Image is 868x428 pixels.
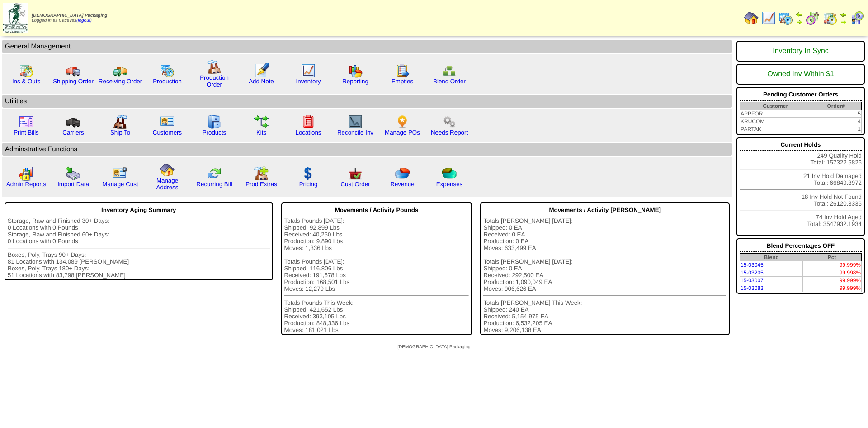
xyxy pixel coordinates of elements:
td: Adminstrative Functions [2,143,732,156]
img: factory.gif [207,60,222,74]
div: Totals Pounds [DATE]: Shipped: 92,899 Lbs Received: 40,250 Lbs Production: 9,890 Lbs Moves: 1,336... [284,217,469,333]
img: truck3.gif [66,115,80,129]
img: calendarprod.gif [160,63,175,78]
img: cabinet.gif [207,115,222,129]
img: managecust.png [112,166,129,181]
img: calendarprod.gif [778,11,793,25]
td: 1 [811,125,861,133]
div: Pending Customer Orders [740,89,862,101]
td: 99.999% [802,277,861,284]
span: [DEMOGRAPHIC_DATA] Packaging [32,13,107,18]
div: Inventory Aging Summary [8,204,270,216]
img: po.png [395,115,410,129]
img: calendarblend.gif [806,11,820,25]
a: Expenses [436,181,463,188]
a: Ship To [110,129,130,136]
a: (logout) [76,18,92,23]
a: Print Bills [14,129,39,136]
img: home.gif [744,11,759,25]
img: workorder.gif [395,63,410,78]
div: Blend Percentages OFF [740,240,862,252]
img: reconcile.gif [207,166,222,181]
a: Recurring Bill [196,181,232,188]
img: locations.gif [301,115,316,129]
a: Cust Order [340,181,370,188]
img: graph.gif [348,63,363,78]
div: Movements / Activity [PERSON_NAME] [483,204,726,216]
a: Admin Reports [6,181,46,188]
a: Carriers [62,129,84,136]
a: Receiving Order [99,78,142,85]
a: Products [203,129,226,136]
div: Inventory In Sync [740,43,862,60]
td: Utilities [2,95,732,108]
td: APPFOR [740,110,811,118]
a: Revenue [390,181,414,188]
a: Reconcile Inv [337,129,373,136]
div: 249 Quality Hold Total: 157322.5826 21 Inv Hold Damaged Total: 66849.3972 18 Inv Hold Not Found T... [736,137,865,236]
div: Owned Inv Within $1 [740,66,862,83]
div: Storage, Raw and Finished 30+ Days: 0 Locations with 0 Pounds Storage, Raw and Finished 60+ Days:... [8,217,270,279]
img: arrowright.gif [840,18,847,25]
img: factory2.gif [113,115,127,129]
a: Production [153,78,182,85]
img: network.png [442,63,457,78]
div: Totals [PERSON_NAME] [DATE]: Shipped: 0 EA Received: 0 EA Production: 0 EA Moves: 633,499 EA Tota... [483,217,726,333]
div: Current Holds [740,139,862,151]
img: arrowleft.gif [796,11,803,18]
img: arrowleft.gif [840,11,847,18]
a: 15-03007 [741,277,764,284]
img: pie_chart2.png [442,166,457,181]
span: [DEMOGRAPHIC_DATA] Packaging [397,345,470,350]
td: 4 [811,118,861,125]
img: cust_order.png [348,166,363,181]
img: zoroco-logo-small.webp [3,3,28,33]
img: customers.gif [160,115,175,129]
a: Needs Report [431,129,468,136]
td: 99.998% [802,269,861,277]
img: prodextras.gif [254,166,269,181]
img: import.gif [66,166,80,181]
a: Pricing [299,181,318,188]
img: truck.gif [66,63,80,78]
img: calendarinout.gif [19,63,33,78]
a: Reporting [342,78,368,85]
th: Order# [811,102,861,110]
a: Kits [256,129,266,136]
a: Manage POs [385,129,420,136]
a: Inventory [296,78,321,85]
img: pie_chart.png [395,166,410,181]
img: truck2.gif [113,63,127,78]
img: line_graph2.gif [348,115,363,129]
img: arrowright.gif [796,18,803,25]
img: line_graph.gif [761,11,776,25]
td: 99.999% [802,261,861,269]
img: calendarcustomer.gif [850,11,864,25]
img: workflow.png [442,115,457,129]
a: Shipping Order [53,78,94,85]
a: Manage Address [156,177,179,191]
img: invoice2.gif [19,115,33,129]
a: Prod Extras [245,181,277,188]
img: dollar.gif [301,166,316,181]
img: line_graph.gif [301,63,316,78]
a: Add Note [249,78,274,85]
a: Empties [392,78,413,85]
a: Import Data [57,181,89,188]
img: workflow.gif [254,115,269,129]
a: 15-03045 [741,262,764,268]
td: 99.999% [802,284,861,292]
img: home.gif [160,163,175,177]
td: KRUCOM [740,118,811,125]
a: 15-03083 [741,285,764,291]
a: 15-03205 [741,269,764,276]
th: Pct [802,254,861,261]
td: 5 [811,110,861,118]
img: calendarinout.gif [823,11,837,25]
a: Locations [295,129,321,136]
div: Movements / Activity Pounds [284,204,469,216]
a: Production Order [200,74,229,88]
img: graph2.png [19,166,33,181]
td: General Management [2,40,732,53]
img: orders.gif [254,63,269,78]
